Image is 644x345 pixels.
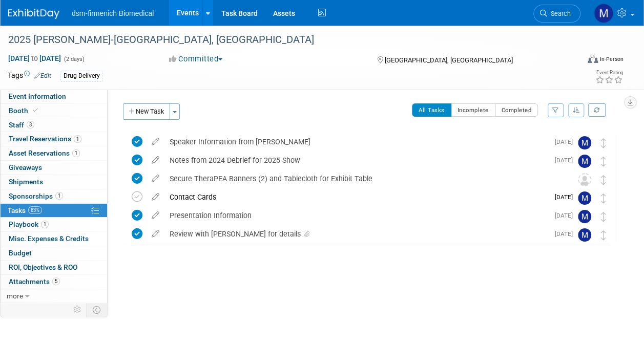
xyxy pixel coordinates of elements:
[164,133,549,150] div: Speaker Information from [PERSON_NAME]
[1,118,107,132] a: Staff3
[1,232,107,246] a: Misc. Expenses & Credits
[9,149,80,157] span: Asset Reservations
[147,192,164,202] a: edit
[534,53,624,69] div: Event Format
[9,106,40,115] span: Booth
[8,54,61,63] span: [DATE] [DATE]
[123,103,170,120] button: New Task
[601,230,606,240] i: Move task
[9,92,66,100] span: Event Information
[9,249,32,257] span: Budget
[164,225,549,243] div: Review with [PERSON_NAME] for details
[555,157,578,164] span: [DATE]
[9,263,77,271] span: ROI, Objectives & ROO
[164,152,549,169] div: Notes from 2024 Debrief for 2025 Show
[1,218,107,231] a: Playbook1
[41,221,49,228] span: 1
[8,70,51,82] td: Tags
[1,261,107,274] a: ROI, Objectives & ROO
[1,246,107,260] a: Budget
[87,303,108,316] td: Toggle Event Tabs
[5,31,571,49] div: 2025 [PERSON_NAME]-[GEOGRAPHIC_DATA], [GEOGRAPHIC_DATA]
[601,157,606,166] i: Move task
[147,137,164,146] a: edit
[594,4,613,23] img: Melanie Davison
[9,234,89,243] span: Misc. Expenses & Credits
[34,72,51,79] a: Edit
[8,9,59,19] img: ExhibitDay
[1,175,107,189] a: Shipments
[63,56,85,62] span: (2 days)
[33,107,38,113] i: Booth reservation complete
[451,103,495,117] button: Incomplete
[1,275,107,289] a: Attachments5
[578,210,591,223] img: Melanie Davison
[1,161,107,175] a: Giveaways
[578,155,591,168] img: Melanie Davison
[8,206,42,214] span: Tasks
[588,55,598,63] img: Format-Inperson.png
[9,192,63,200] span: Sponsorships
[27,121,34,128] span: 3
[164,170,557,187] div: Secure TheraPEA Banners (2) and Tablecloth for Exhibit Table
[555,193,578,201] span: [DATE]
[9,178,43,186] span: Shipments
[1,90,107,103] a: Event Information
[385,56,513,64] span: [GEOGRAPHIC_DATA], [GEOGRAPHIC_DATA]
[1,146,107,160] a: Asset Reservations1
[52,277,60,285] span: 5
[547,10,571,17] span: Search
[72,9,154,17] span: dsm-firmenich Biomedical
[69,303,87,316] td: Personalize Event Tab Strip
[1,104,107,118] a: Booth
[595,70,623,75] div: Event Rating
[9,220,49,228] span: Playbook
[555,230,578,238] span: [DATE]
[164,207,549,224] div: Presentation Information
[1,189,107,203] a: Sponsorships1
[9,135,81,143] span: Travel Reservations
[60,71,103,81] div: Drug Delivery
[74,135,81,143] span: 1
[1,289,107,303] a: more
[9,163,42,171] span: Giveaways
[588,103,606,117] a: Refresh
[601,212,606,222] i: Move task
[9,121,34,129] span: Staff
[165,54,226,64] button: Committed
[164,188,549,206] div: Contact Cards
[555,212,578,219] span: [DATE]
[412,103,451,117] button: All Tasks
[495,103,538,117] button: Completed
[601,138,606,148] i: Move task
[533,5,580,23] a: Search
[147,174,164,183] a: edit
[578,191,591,205] img: Melanie Davison
[578,228,591,242] img: Melanie Davison
[28,206,42,214] span: 83%
[147,211,164,220] a: edit
[30,54,39,62] span: to
[578,136,591,149] img: Melanie Davison
[72,149,80,157] span: 1
[601,175,606,185] i: Move task
[578,173,591,186] img: Unassigned
[9,277,60,286] span: Attachments
[55,192,63,200] span: 1
[599,55,624,63] div: In-Person
[601,193,606,203] i: Move task
[555,138,578,145] span: [DATE]
[147,156,164,165] a: edit
[147,229,164,239] a: edit
[7,292,23,300] span: more
[1,132,107,146] a: Travel Reservations1
[1,204,107,218] a: Tasks83%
